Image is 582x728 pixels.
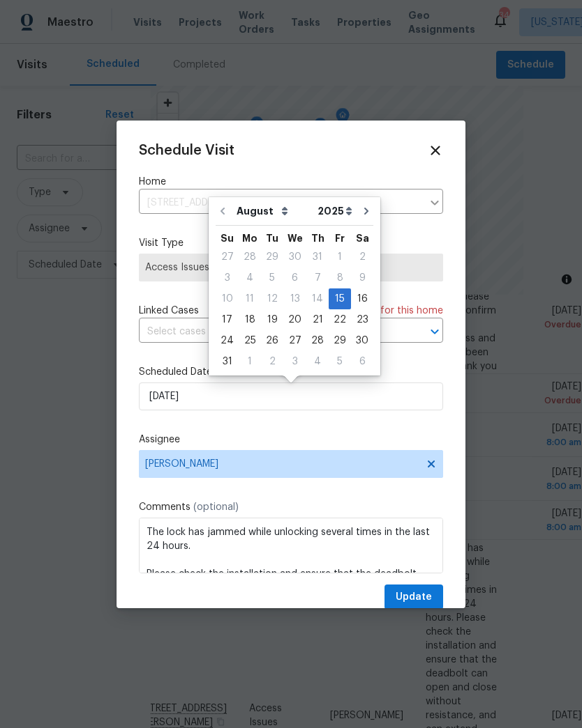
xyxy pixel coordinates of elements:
div: Tue Jul 29 2025 [261,247,283,268]
div: Sun Aug 10 2025 [216,288,239,309]
button: Open [425,322,445,341]
button: Go to next month [356,197,377,225]
label: Visit Type [139,236,443,250]
div: 4 [306,352,329,371]
button: Go to previous month [212,197,233,225]
div: 9 [351,268,373,288]
div: Sun Aug 31 2025 [216,351,239,372]
div: 22 [329,310,351,330]
div: Mon Sep 01 2025 [239,351,261,372]
div: Wed Aug 06 2025 [283,268,306,288]
div: Tue Aug 05 2025 [261,268,283,288]
select: Month [233,201,314,222]
select: Year [314,201,356,222]
abbr: Saturday [356,233,369,243]
textarea: The lock has jammed while unlocking several times in the last 24 hours. Please check the installa... [139,518,443,573]
div: 1 [239,352,261,371]
span: Close [428,143,443,158]
abbr: Sunday [221,233,234,243]
div: Sun Aug 17 2025 [216,309,239,330]
div: 27 [216,247,239,267]
div: Sun Jul 27 2025 [216,247,239,268]
div: 16 [351,289,373,309]
span: [PERSON_NAME] [145,458,419,470]
div: 15 [329,289,351,309]
div: Fri Sep 05 2025 [329,351,351,372]
div: 21 [306,310,329,330]
div: 7 [306,268,329,288]
input: Select cases [139,321,404,343]
div: Thu Aug 28 2025 [306,330,329,351]
div: Mon Aug 11 2025 [239,288,261,309]
div: Sun Aug 03 2025 [216,268,239,288]
div: Fri Aug 15 2025 [329,288,351,309]
span: Access Issues [145,261,437,274]
div: 6 [351,352,373,371]
div: 14 [306,289,329,309]
div: 12 [261,289,283,309]
div: 18 [239,310,261,330]
div: Thu Jul 31 2025 [306,247,329,268]
div: 28 [239,247,261,267]
div: Thu Aug 21 2025 [306,309,329,330]
div: 24 [216,331,239,350]
div: Fri Aug 01 2025 [329,247,351,268]
abbr: Wednesday [288,233,303,243]
abbr: Tuesday [266,233,278,243]
div: 25 [239,331,261,350]
div: Mon Aug 25 2025 [239,330,261,351]
div: 5 [329,352,351,371]
div: Sat Aug 02 2025 [351,247,373,268]
div: 2 [261,352,283,371]
div: 6 [283,268,306,288]
div: Mon Aug 18 2025 [239,309,261,330]
div: Tue Sep 02 2025 [261,351,283,372]
div: Sat Aug 09 2025 [351,268,373,288]
div: Mon Aug 04 2025 [239,268,261,288]
div: 10 [216,289,239,309]
div: 29 [261,247,283,267]
div: Fri Aug 08 2025 [329,268,351,288]
div: 30 [351,331,373,350]
span: Schedule Visit [139,144,234,157]
div: 26 [261,331,283,350]
div: Wed Jul 30 2025 [283,247,306,268]
div: Thu Sep 04 2025 [306,351,329,372]
div: Wed Sep 03 2025 [283,351,306,372]
span: (optional) [193,502,239,512]
div: 3 [283,352,306,371]
div: 17 [216,310,239,330]
label: Assignee [139,433,443,447]
div: Tue Aug 19 2025 [261,309,283,330]
div: Thu Aug 07 2025 [306,268,329,288]
div: 4 [239,268,261,288]
input: M/D/YYYY [139,382,443,410]
div: Sun Aug 24 2025 [216,330,239,351]
abbr: Friday [335,233,345,243]
div: Wed Aug 20 2025 [283,309,306,330]
label: Comments [139,500,443,514]
div: 31 [306,247,329,267]
div: Tue Aug 12 2025 [261,288,283,309]
div: 13 [283,289,306,309]
div: Thu Aug 14 2025 [306,288,329,309]
div: 11 [239,289,261,309]
button: Update [385,584,443,610]
div: 2 [351,247,373,267]
div: 29 [329,331,351,350]
div: Fri Aug 29 2025 [329,330,351,351]
div: 3 [216,268,239,288]
div: Sat Aug 16 2025 [351,288,373,309]
div: 30 [283,247,306,267]
div: 8 [329,268,351,288]
div: Wed Aug 13 2025 [283,288,306,309]
input: Enter in an address [139,192,422,214]
div: 23 [351,310,373,330]
div: 27 [283,331,306,350]
div: 1 [329,247,351,267]
div: Mon Jul 28 2025 [239,247,261,268]
div: Wed Aug 27 2025 [283,330,306,351]
div: 19 [261,310,283,330]
div: Fri Aug 22 2025 [329,309,351,330]
div: Sat Aug 30 2025 [351,330,373,351]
